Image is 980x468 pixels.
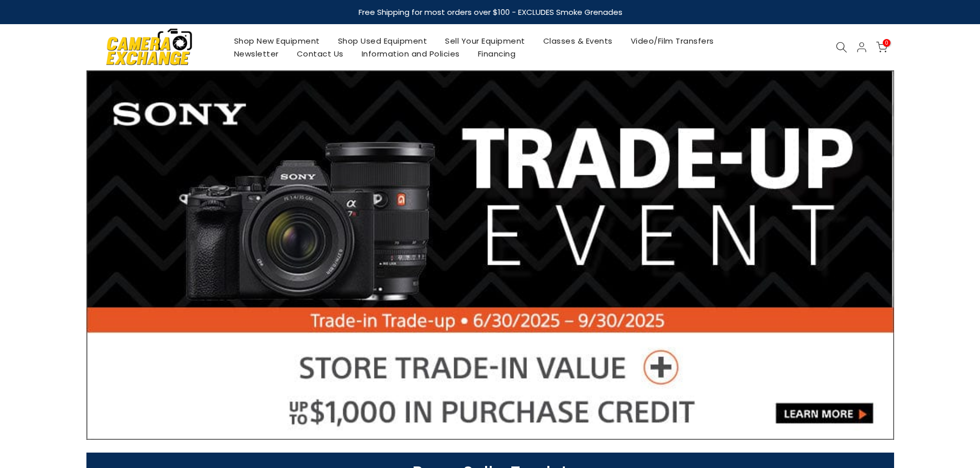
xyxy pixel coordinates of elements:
li: Page dot 2 [471,423,477,428]
li: Page dot 6 [514,423,520,428]
a: Classes & Events [534,34,621,47]
a: Sell Your Equipment [436,34,534,47]
a: Shop New Equipment [225,34,329,47]
a: 0 [876,42,887,53]
li: Page dot 5 [504,423,509,428]
a: Contact Us [288,47,352,60]
a: Newsletter [225,47,288,60]
strong: Free Shipping for most orders over $100 - EXCLUDES Smoke Grenades [358,7,622,17]
li: Page dot 4 [493,423,498,428]
a: Video/Film Transfers [621,34,723,47]
li: Page dot 3 [482,423,488,428]
li: Page dot 1 [460,423,466,428]
a: Information and Policies [352,47,469,60]
span: 0 [883,39,890,47]
a: Financing [469,47,525,60]
a: Shop Used Equipment [329,34,436,47]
